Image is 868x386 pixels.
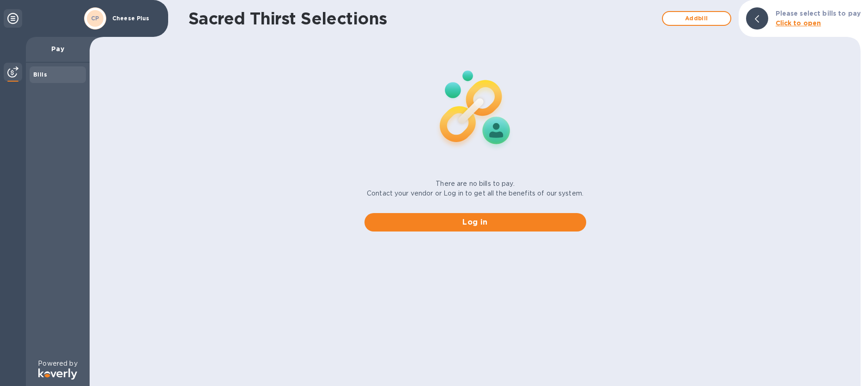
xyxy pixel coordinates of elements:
button: Addbill [662,11,731,26]
b: CP [91,15,99,22]
p: Pay [33,44,82,53]
button: Log in [364,213,586,232]
span: Add bill [670,13,723,24]
img: Logo [38,368,77,380]
b: Bills [33,71,47,78]
h1: Sacred Thirst Selections [188,9,657,28]
b: Click to open [776,19,821,27]
span: Log in [372,217,579,228]
p: Cheese Plus [112,15,158,22]
p: Powered by [38,359,77,368]
p: There are no bills to pay. Contact your vendor or Log in to get all the benefits of our system. [367,179,583,198]
b: Please select bills to pay [776,10,861,17]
